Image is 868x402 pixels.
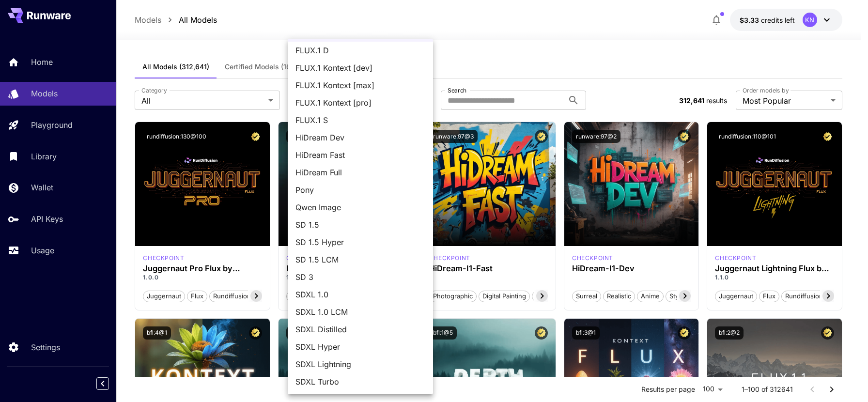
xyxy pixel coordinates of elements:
[295,62,425,74] span: FLUX.1 Kontext [dev]
[295,79,425,91] span: FLUX.1 Kontext [max]
[295,236,425,248] span: SD 1.5 Hyper
[295,132,425,143] span: HiDream Dev
[295,201,425,213] span: Qwen Image
[295,376,425,387] span: SDXL Turbo
[295,167,425,178] span: HiDream Full
[295,114,425,126] span: FLUX.1 S
[295,184,425,196] span: Pony
[295,149,425,161] span: HiDream Fast
[295,97,425,108] span: FLUX.1 Kontext [pro]
[295,271,425,283] span: SD 3
[295,254,425,265] span: SD 1.5 LCM
[295,45,425,56] span: FLUX.1 D
[295,289,425,300] span: SDXL 1.0
[295,324,425,335] span: SDXL Distilled
[295,358,425,370] span: SDXL Lightning
[295,341,425,353] span: SDXL Hyper
[295,306,425,318] span: SDXL 1.0 LCM
[295,219,425,231] span: SD 1.5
